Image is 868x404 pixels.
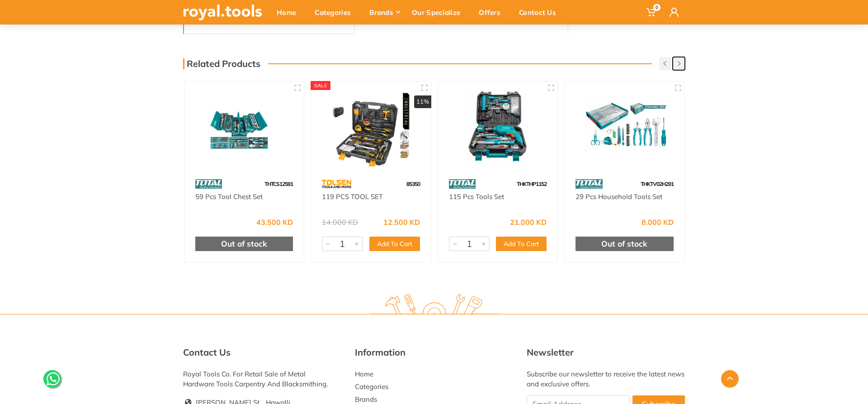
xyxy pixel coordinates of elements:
button: Add To Cart [496,237,547,251]
img: royal.tools Logo [369,294,499,319]
div: 43.500 KD [256,219,293,226]
h5: Information [355,347,513,358]
div: Categories [308,3,363,22]
div: 12.500 KD [383,219,420,226]
div: Out of stock [576,237,674,251]
div: 21.000 KD [510,219,547,226]
div: SALE [311,81,330,90]
img: Royal Tools - 59 Pcs Tool Chest Set [193,90,296,167]
div: Royal Tools Co. For Retail Sale of Metal Hardware Tools Carpentry And Blacksmithing. [183,369,341,389]
img: 86.webp [195,176,222,192]
div: Our Specialize [406,3,472,22]
div: Subscribe our newsletter to receive the latest news and exclusive offers. [527,369,685,389]
div: Out of stock [195,237,293,251]
img: 86.webp [449,176,476,192]
span: 0 [653,4,660,11]
span: THTCS12591 [264,181,293,187]
div: Contact Us [513,3,568,22]
span: 85350 [406,181,420,187]
img: Royal Tools - 115 Pcs Tools Set [446,90,550,167]
a: 115 Pcs Tools Set [449,192,504,201]
img: 64.webp [322,176,351,192]
div: Home [270,3,308,22]
img: royal.tools Logo [183,5,262,20]
button: Add To Cart [369,237,420,251]
span: THKTHP1152 [517,181,547,187]
a: 29 Pcs Household Tools Set [576,192,662,201]
div: 14.000 KD [322,219,358,226]
h5: Newsletter [527,347,685,358]
h5: Contact Us [183,347,341,358]
a: 59 Pcs Tool Chest Set [195,192,263,201]
h3: Related Products [183,58,260,69]
a: Brands [355,395,377,404]
a: 119 PCS TOOL SET [322,192,383,201]
img: 86.webp [576,176,603,192]
img: Royal Tools - 119 PCS TOOL SET [319,90,423,167]
div: 11% [414,95,431,108]
span: THKTV02H291 [641,181,674,187]
img: Royal Tools - 29 Pcs Household Tools Set [573,90,676,167]
div: Brands [363,3,406,22]
div: 8.000 KD [642,219,674,226]
div: Offers [472,3,513,22]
